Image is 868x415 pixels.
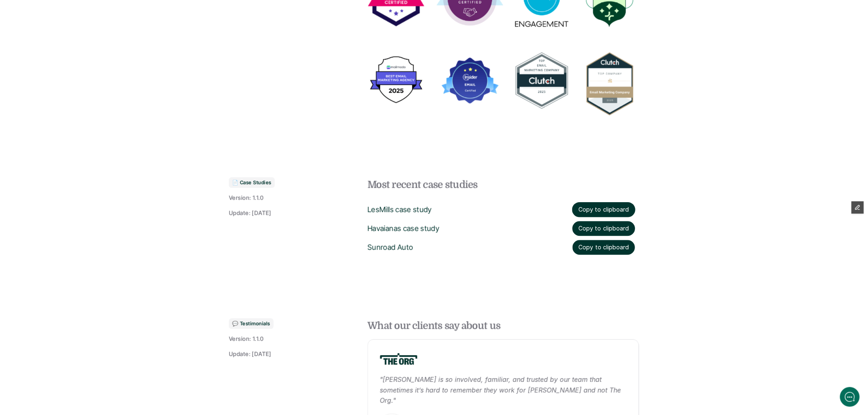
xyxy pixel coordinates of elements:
[229,350,272,358] p: Update: [DATE]
[368,224,439,233] a: Havaianas case study
[69,287,104,292] span: We run on Gist
[840,387,860,407] iframe: gist-messenger-bubble-iframe
[368,205,432,214] a: LesMills case study
[380,375,623,404] em: "[PERSON_NAME] is so involved, familiar, and trusted by our team that sometimes it’s hard to reme...
[232,180,272,185] p: 📄 Case Studies
[368,243,413,251] a: Sunroad Auto
[368,318,614,333] h5: What our clients say about us
[229,335,264,343] p: Version: 1.1.0
[53,58,98,65] span: New conversation
[368,54,425,106] img: Best Email Marketing Agency 2025 - Recognized by Mailmodo
[229,194,264,202] p: Version: 1.1.0
[229,209,272,217] p: Update: [DATE]
[572,202,635,217] button: Copy to clipboard
[573,240,635,255] button: Copy to clipboard
[7,53,158,70] button: New conversation
[368,177,614,192] h5: Most recent case studies
[232,321,270,326] p: 💬 Testimonials
[852,201,864,214] button: Edit Framer Content
[573,221,635,236] button: Copy to clipboard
